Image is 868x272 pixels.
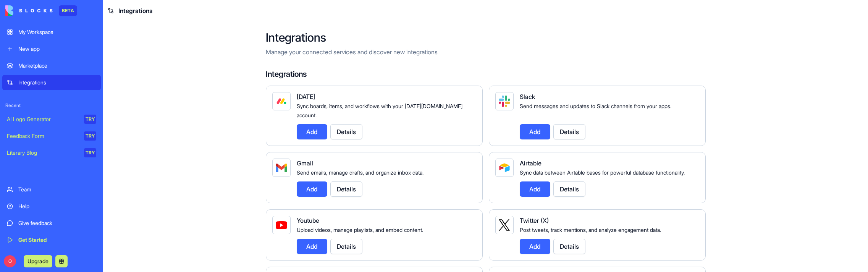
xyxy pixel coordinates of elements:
div: Marketplace [18,62,96,70]
a: Team [2,182,101,197]
h4: Integrations [266,69,706,79]
div: Give feedback [18,219,96,227]
div: Team [18,186,96,193]
span: Send messages and updates to Slack channels from your apps. [520,103,671,109]
div: Literary Blog [7,149,79,157]
div: TRY [84,148,96,157]
span: Slack [520,93,535,100]
button: Details [553,181,585,197]
span: Sync boards, items, and workflows with your [DATE][DOMAIN_NAME] account. [297,103,462,118]
div: TRY [84,131,96,141]
button: Details [330,239,362,254]
button: Details [553,124,585,139]
a: My Workspace [2,24,101,40]
a: Literary BlogTRY [2,145,101,160]
button: Details [330,124,362,139]
div: TRY [84,115,96,124]
a: Give feedback [2,215,101,231]
span: Twitter (X) [520,217,549,224]
span: Airtable [520,159,541,167]
div: Integrations [18,79,96,86]
a: Marketplace [2,58,101,73]
span: Upload videos, manage playlists, and embed content. [297,227,423,233]
a: Get Started [2,232,101,248]
p: Manage your connected services and discover new integrations [266,47,706,57]
div: New app [18,45,96,53]
button: Upgrade [24,255,52,267]
button: Details [553,239,585,254]
a: Upgrade [24,257,52,265]
div: Get Started [18,236,96,244]
span: Gmail [297,159,313,167]
a: New app [2,41,101,57]
h2: Integrations [266,31,706,44]
a: Feedback FormTRY [2,128,101,144]
span: [DATE] [297,93,315,100]
a: BETA [5,5,77,16]
span: Send emails, manage drafts, and organize inbox data. [297,169,423,176]
button: Add [520,181,550,197]
img: logo [5,5,53,16]
button: Add [520,124,550,139]
button: Add [297,239,327,254]
span: O [4,255,16,267]
span: Recent [2,102,101,108]
div: Feedback Form [7,132,79,140]
button: Add [520,239,550,254]
div: My Workspace [18,28,96,36]
button: Add [297,124,327,139]
div: AI Logo Generator [7,115,79,123]
a: Help [2,199,101,214]
div: BETA [59,5,77,16]
span: Integrations [118,6,152,15]
button: Details [330,181,362,197]
button: Add [297,181,327,197]
a: AI Logo GeneratorTRY [2,112,101,127]
a: Integrations [2,75,101,90]
span: Youtube [297,217,319,224]
div: Help [18,202,96,210]
span: Post tweets, track mentions, and analyze engagement data. [520,227,661,233]
span: Sync data between Airtable bases for powerful database functionality. [520,169,685,176]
